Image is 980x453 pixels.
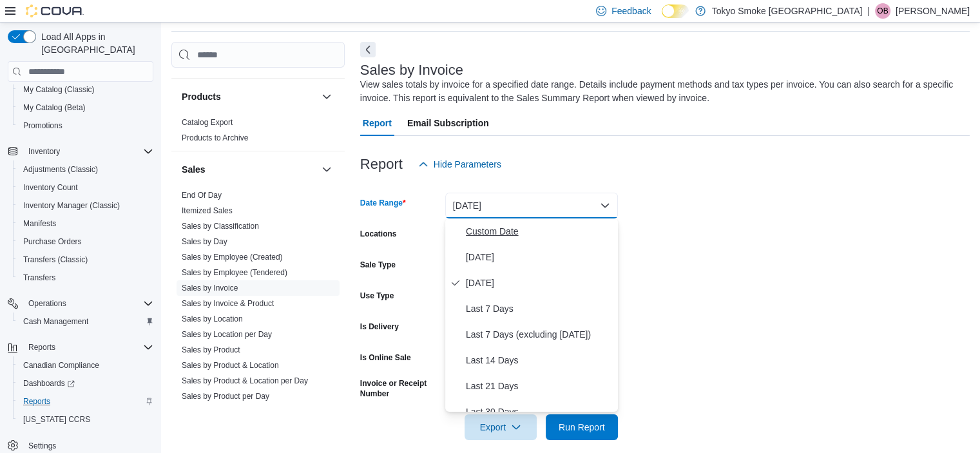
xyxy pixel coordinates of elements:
span: Feedback [611,5,651,17]
div: Orrion Benoit [875,3,890,19]
span: Sales by Invoice [182,283,238,293]
button: Products [319,89,334,104]
a: Sales by Location [182,314,243,323]
span: Reports [23,396,50,407]
a: Manifests [18,216,61,231]
span: Dashboards [18,376,153,391]
span: Run Report [559,421,605,434]
h3: Products [182,90,221,103]
span: Settings [28,441,56,451]
a: My Catalog (Beta) [18,100,91,115]
div: Select listbox [445,218,618,412]
a: Sales by Product & Location [182,361,279,370]
a: Sales by Invoice & Product [182,299,274,308]
span: Manifests [18,216,153,231]
button: Sales [319,162,334,177]
span: Transfers (Classic) [23,255,88,265]
span: Itemized Sales [182,206,233,216]
span: Purchase Orders [18,234,153,249]
span: Custom Date [466,224,613,239]
a: Promotions [18,118,68,133]
span: Inventory Manager (Classic) [23,200,120,211]
button: Manifests [13,215,159,233]
button: Transfers [13,269,159,287]
span: My Catalog (Classic) [18,82,153,97]
button: Run Report [546,414,618,440]
span: My Catalog (Classic) [23,84,95,95]
span: Adjustments (Classic) [18,162,153,177]
h3: Sales by Invoice [360,63,463,78]
span: Sales by Day [182,236,227,247]
div: Sales [171,188,345,409]
button: Hide Parameters [413,151,506,177]
a: [US_STATE] CCRS [18,412,95,427]
a: Sales by Product per Day [182,392,269,401]
span: Products to Archive [182,133,248,143]
a: Dashboards [13,374,159,392]
button: [US_STATE] CCRS [13,410,159,429]
label: Is Delivery [360,322,399,332]
button: Purchase Orders [13,233,159,251]
div: View sales totals by invoice for a specified date range. Details include payment methods and tax ... [360,78,963,105]
a: Sales by Employee (Created) [182,253,283,262]
img: Cova [26,5,84,17]
button: Adjustments (Classic) [13,160,159,178]
span: Promotions [18,118,153,133]
a: Canadian Compliance [18,358,104,373]
a: Sales by Classification [182,222,259,231]
button: Export [465,414,537,440]
span: Reports [23,340,153,355]
span: Email Subscription [407,110,489,136]
span: Promotions [23,120,62,131]
span: End Of Day [182,190,222,200]
span: Last 21 Days [466,378,613,394]
span: My Catalog (Beta) [23,102,86,113]
span: Sales by Location per Day [182,329,272,340]
a: Sales by Employee (Tendered) [182,268,287,277]
span: Report [363,110,392,136]
span: Catalog Export [182,117,233,128]
label: Invoice or Receipt Number [360,378,440,399]
button: Inventory [3,142,159,160]
h3: Sales [182,163,206,176]
label: Use Type [360,291,394,301]
span: Transfers [18,270,153,285]
button: [DATE] [445,193,618,218]
button: Reports [13,392,159,410]
label: Locations [360,229,397,239]
a: Catalog Export [182,118,233,127]
span: [US_STATE] CCRS [23,414,90,425]
span: Inventory [23,144,153,159]
span: Inventory [28,146,60,157]
a: Sales by Product [182,345,240,354]
a: Sales by Day [182,237,227,246]
a: Transfers [18,270,61,285]
span: [DATE] [466,249,613,265]
span: Inventory Count [18,180,153,195]
button: Inventory Count [13,178,159,197]
span: Last 30 Days [466,404,613,419]
button: Transfers (Classic) [13,251,159,269]
button: Operations [3,294,159,313]
span: Cash Management [18,314,153,329]
span: Operations [28,298,66,309]
button: Reports [3,338,159,356]
span: Canadian Compliance [23,360,99,371]
p: [PERSON_NAME] [896,3,970,19]
button: Promotions [13,117,159,135]
a: End Of Day [182,191,222,200]
span: Reports [18,394,153,409]
button: My Catalog (Beta) [13,99,159,117]
a: Inventory Manager (Classic) [18,198,125,213]
a: Dashboards [18,376,80,391]
span: Cash Management [23,316,88,327]
span: OB [877,3,888,19]
a: Transfers (Classic) [18,252,93,267]
a: Sales by Product & Location per Day [182,376,308,385]
span: Last 14 Days [466,352,613,368]
span: Purchase Orders [23,236,82,247]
